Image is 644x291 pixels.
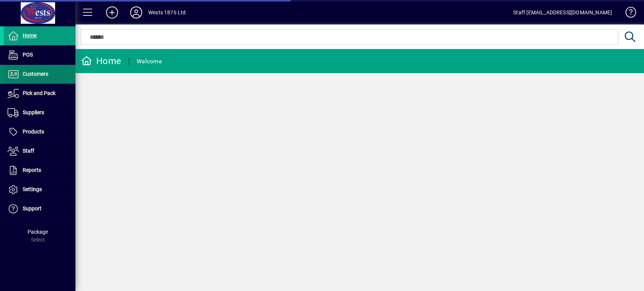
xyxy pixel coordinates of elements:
[23,129,44,135] span: Products
[137,55,162,67] div: Welcome
[619,2,635,26] a: Knowledge Base
[23,186,42,192] span: Settings
[513,6,612,18] div: Staff [EMAIL_ADDRESS][DOMAIN_NAME]
[4,161,75,180] a: Reports
[100,6,124,19] button: Add
[4,123,75,141] a: Products
[81,55,121,67] div: Home
[23,90,55,96] span: Pick and Pack
[23,71,48,77] span: Customers
[23,32,37,38] span: Home
[4,103,75,122] a: Suppliers
[23,52,33,58] span: POS
[28,229,48,235] span: Package
[23,167,41,173] span: Reports
[4,84,75,103] a: Pick and Pack
[23,148,34,154] span: Staff
[4,65,75,84] a: Customers
[124,6,148,19] button: Profile
[4,46,75,64] a: POS
[4,199,75,218] a: Support
[148,6,186,18] div: Wests 1876 Ltd
[23,205,41,211] span: Support
[23,109,44,115] span: Suppliers
[4,142,75,161] a: Staff
[4,180,75,199] a: Settings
